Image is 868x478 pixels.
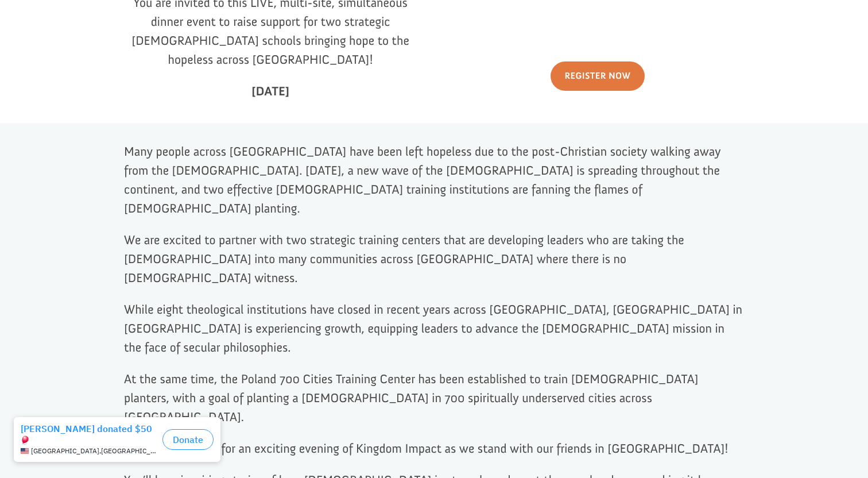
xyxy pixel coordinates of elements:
[124,232,684,286] span: We are excited to partner with two strategic training centers that are developing leaders who are...
[162,18,214,38] button: Donate
[251,83,289,99] strong: [DATE]
[124,302,742,355] span: While eight theological institutions have closed in recent years across [GEOGRAPHIC_DATA], [GEOGR...
[31,36,158,44] span: [GEOGRAPHIC_DATA] , [GEOGRAPHIC_DATA]
[124,371,699,425] span: At the same time, the Poland 700 Cities Training Center has been established to train [DEMOGRAPHI...
[21,36,29,44] img: US.png
[124,144,720,216] span: Many people across [GEOGRAPHIC_DATA] have been left hopeless due to the post-Christian society wa...
[124,441,728,456] span: Join us on [DATE], for an exciting evening of Kingdom Impact as we stand with our friends in [GEO...
[21,24,30,33] img: emoji balloon
[551,61,645,91] a: Register Now
[21,11,158,34] div: [PERSON_NAME] donated $50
